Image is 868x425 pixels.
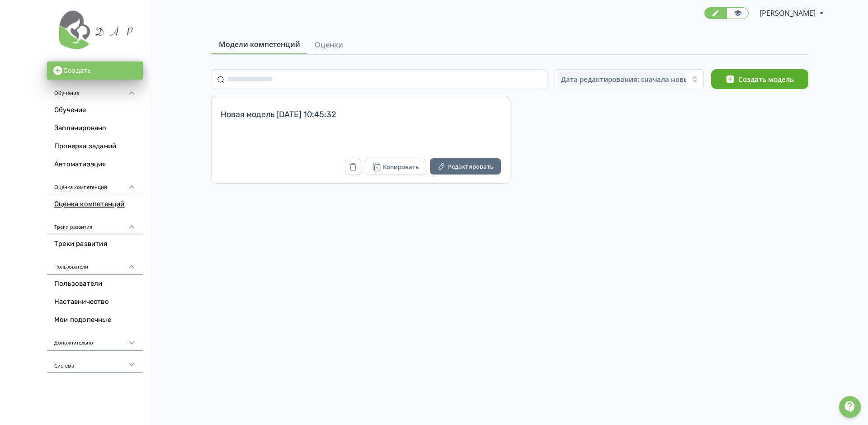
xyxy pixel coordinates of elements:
[47,329,143,351] div: Дополнительно
[221,109,501,131] div: Новая модель [DATE] 10:45:32
[726,7,749,19] a: Переключиться в режим ученика
[47,156,143,174] a: Автоматизация
[47,235,143,253] a: Треки развития
[430,158,501,175] button: Редактировать
[759,8,817,19] span: Михаил Четырин
[315,39,343,50] span: Оценки
[47,61,143,80] button: Создать
[47,137,143,156] a: Проверка заданий
[47,80,143,101] div: Обучение
[47,119,143,137] a: Запланировано
[555,69,704,89] button: Дата редактирования: сначала новые
[430,158,501,176] a: Редактировать
[47,253,143,275] div: Пользователи
[47,174,143,195] div: Оценка компетенций
[47,275,143,293] a: Пользователи
[54,5,136,51] img: https://files.teachbase.ru/system/account/57858/logo/medium-8a6f5d9ad23492a900fc93ffdfb4204e.png
[47,213,143,235] div: Треки развития
[219,39,300,50] span: Модели компетенций
[47,293,143,311] a: Наставничество
[47,311,143,329] a: Мои подопечные
[47,195,143,213] a: Оценка компетенций
[47,101,143,119] a: Обучение
[561,75,693,84] span: Дата редактирования: сначала новые
[711,69,808,89] button: Создать модель
[47,351,143,373] div: Система
[365,159,426,175] button: Копировать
